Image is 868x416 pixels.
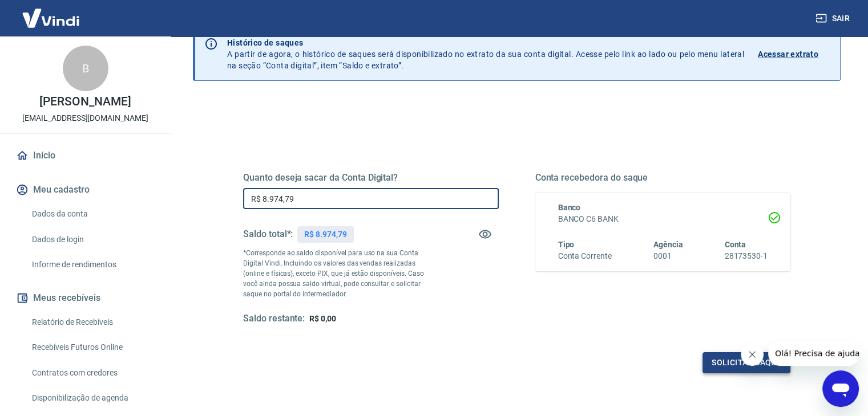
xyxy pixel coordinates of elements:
[535,172,791,183] h5: Conta recebedora do saque
[558,240,575,249] span: Tipo
[14,286,157,311] button: Meus recebíveis
[243,229,293,240] h5: Saldo total*:
[14,177,157,202] button: Meu cadastro
[63,46,108,91] div: B
[703,352,790,373] button: Solicitar saque
[27,253,157,276] a: Informe de rendimentos
[758,48,818,60] p: Acessar extrato
[813,8,854,29] button: Sair
[558,250,612,262] h6: Conta Corrente
[227,37,744,71] p: A partir de agora, o histórico de saques será disponibilizado no extrato da sua conta digital. Ac...
[309,314,336,323] span: R$ 0,00
[724,240,746,249] span: Conta
[7,8,96,17] span: Olá! Precisa de ajuda?
[243,248,435,299] p: *Corresponde ao saldo disponível para uso na sua Conta Digital Vindi. Incluindo os valores das ve...
[653,240,683,249] span: Agência
[27,228,157,251] a: Dados de login
[558,203,581,212] span: Banco
[14,1,88,35] img: Vindi
[558,213,768,225] h6: BANCO C6 BANK
[724,250,768,262] h6: 28173530-1
[27,336,157,359] a: Recebíveis Futuros Online
[39,96,131,108] p: [PERSON_NAME]
[304,229,346,240] p: R$ 8.974,79
[243,313,305,325] h5: Saldo restante:
[741,343,764,366] iframe: Fechar mensagem
[227,37,744,48] p: Histórico de saques
[14,143,157,168] a: Início
[27,361,157,385] a: Contratos com credores
[758,37,831,71] a: Acessar extrato
[22,112,148,124] p: [EMAIL_ADDRESS][DOMAIN_NAME]
[768,341,859,366] iframe: Mensagem da empresa
[243,172,499,183] h5: Quanto deseja sacar da Conta Digital?
[653,250,683,262] h6: 0001
[822,370,859,407] iframe: Botão para abrir a janela de mensagens
[27,202,157,226] a: Dados da conta
[27,386,157,410] a: Disponibilização de agenda
[27,311,157,334] a: Relatório de Recebíveis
